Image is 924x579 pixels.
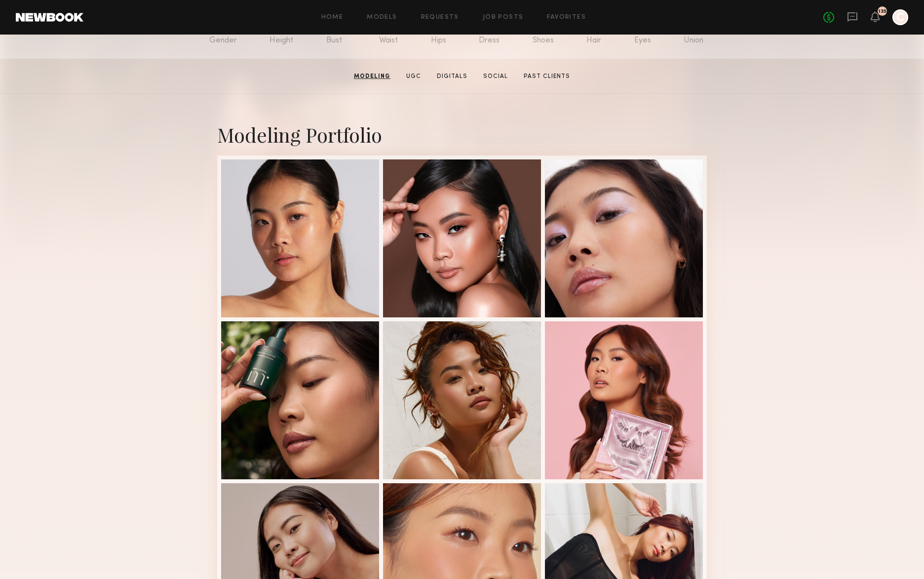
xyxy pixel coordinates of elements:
a: Social [479,72,512,81]
div: Brn [586,25,601,45]
div: 8 [533,25,554,45]
div: 5'6" [269,25,293,45]
a: Modeling [350,72,394,81]
a: Requests [421,14,459,21]
a: Models [367,14,397,21]
div: 30/a [326,25,346,45]
div: 25" [379,25,398,45]
a: Past Clients [520,72,574,81]
div: 0 [479,25,500,45]
a: UGC [402,72,425,81]
div: Brn [634,25,651,45]
a: Favorites [547,14,586,21]
a: C [892,9,908,25]
div: Modeling Portfolio [217,121,707,148]
a: Home [321,14,344,21]
div: F [209,25,237,45]
a: Job Posts [483,14,524,21]
a: Digitals [433,72,471,81]
div: 35" [431,25,446,45]
div: Union [684,25,707,45]
div: 135 [878,9,886,14]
